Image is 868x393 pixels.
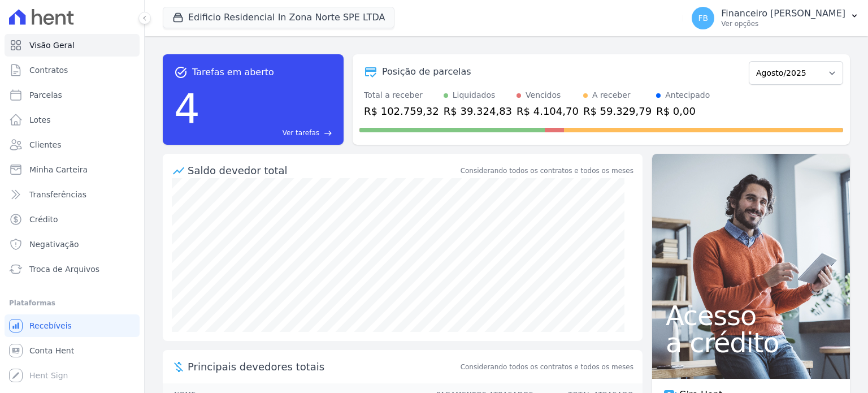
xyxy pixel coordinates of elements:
div: R$ 102.759,32 [364,103,439,119]
span: Lotes [29,114,51,126]
div: Posição de parcelas [382,65,471,79]
div: Total a receber [364,89,439,101]
span: Considerando todos os contratos e todos os meses [461,362,633,372]
span: Contratos [29,64,68,76]
span: Recebíveis [29,320,72,331]
div: R$ 0,00 [656,103,710,119]
div: R$ 39.324,83 [444,103,512,119]
a: Lotes [5,109,140,131]
a: Parcelas [5,84,140,106]
a: Visão Geral [5,34,140,57]
button: FB Financeiro [PERSON_NAME] Ver opções [683,2,868,34]
span: Minha Carteira [29,164,88,175]
div: Saldo devedor total [188,163,458,178]
span: Negativação [29,239,79,250]
span: Principais devedores totais [188,359,458,374]
span: Transferências [29,189,86,200]
div: Antecipado [665,89,710,101]
span: a crédito [666,329,836,356]
div: Plataformas [9,296,135,310]
a: Ver tarefas east [205,128,332,138]
a: Crédito [5,208,140,231]
a: Minha Carteira [5,158,140,181]
div: Considerando todos os contratos e todos os meses [461,166,633,176]
span: Tarefas em aberto [192,66,274,79]
div: Vencidos [526,89,561,101]
span: Troca de Arquivos [29,264,99,275]
span: Parcelas [29,89,62,101]
span: Conta Hent [29,345,74,356]
span: task_alt [174,66,188,79]
a: Contratos [5,59,140,81]
a: Conta Hent [5,339,140,362]
div: Liquidados [453,89,496,101]
button: Edificio Residencial In Zona Norte SPE LTDA [163,7,394,28]
span: Acesso [666,302,836,329]
a: Transferências [5,183,140,206]
p: Ver opções [721,19,845,28]
span: east [324,129,332,137]
a: Troca de Arquivos [5,258,140,280]
div: R$ 59.329,79 [583,103,652,119]
a: Clientes [5,133,140,156]
div: 4 [174,79,200,138]
div: A receber [592,89,631,101]
span: Ver tarefas [283,128,319,138]
span: Visão Geral [29,40,75,51]
p: Financeiro [PERSON_NAME] [721,8,845,19]
div: R$ 4.104,70 [517,103,579,119]
span: Crédito [29,214,58,225]
span: FB [698,14,708,22]
span: Clientes [29,139,61,150]
a: Negativação [5,233,140,256]
a: Recebíveis [5,314,140,337]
